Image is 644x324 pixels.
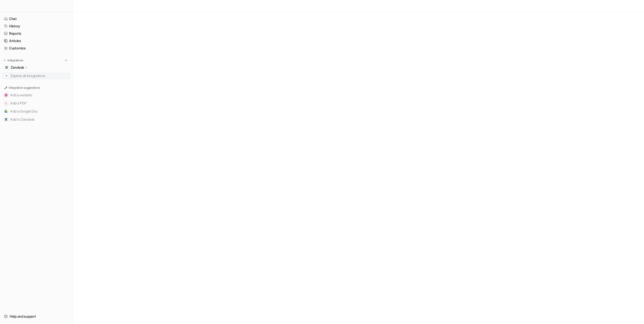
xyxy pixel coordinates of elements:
button: Integrations [2,58,25,63]
p: Integration suggestions [9,85,40,90]
button: Add a PDFAdd a PDF [2,99,71,107]
img: expand menu [3,59,7,62]
img: Add a website [5,94,8,97]
img: Add a Google Doc [5,110,8,113]
button: Add a Google DocAdd a Google Doc [2,107,71,115]
span: Explore all integrations [11,72,69,80]
img: menu_add.svg [64,59,68,62]
a: Help and support [2,313,71,320]
a: History [2,23,71,30]
p: Integrations [8,58,23,62]
a: Reports [2,30,71,37]
button: Add a websiteAdd a website [2,91,71,99]
img: Add to Zendesk [5,118,8,121]
a: Explore all integrations [2,72,71,79]
a: Articles [2,37,71,44]
a: Customize [2,45,71,52]
a: Chat [2,15,71,22]
button: Add to ZendeskAdd to Zendesk [2,115,71,123]
img: Zendesk [5,66,8,69]
img: Add a PDF [5,102,8,105]
img: explore all integrations [4,73,9,78]
p: Zendesk [11,65,24,70]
